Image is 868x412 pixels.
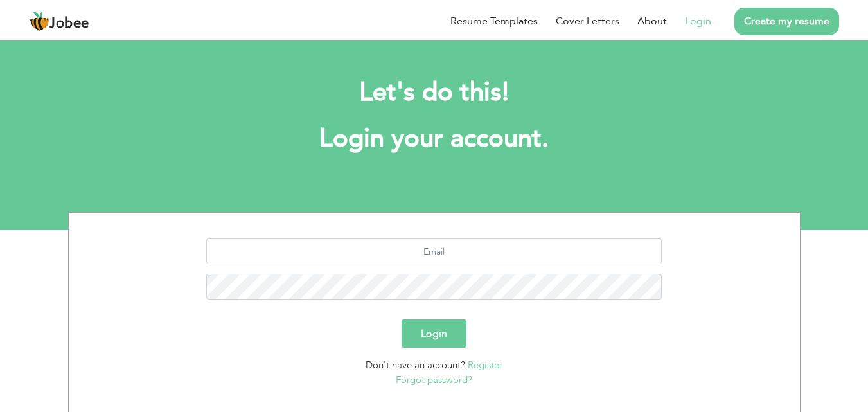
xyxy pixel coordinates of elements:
[556,13,619,29] a: Cover Letters
[637,13,667,29] a: About
[366,359,465,372] span: Don't have an account?
[734,8,839,35] a: Create my resume
[206,238,662,264] input: Email
[29,11,49,31] img: jobee.io
[402,319,466,348] button: Login
[29,11,89,31] a: Jobee
[87,76,781,109] h2: Let's do this!
[396,373,472,386] a: Forgot password?
[450,13,538,29] a: Resume Templates
[468,359,502,372] a: Register
[685,13,711,29] a: Login
[49,17,89,31] span: Jobee
[87,122,781,156] h1: Login your account.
